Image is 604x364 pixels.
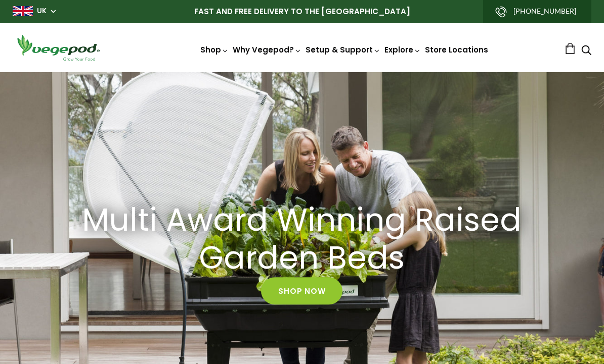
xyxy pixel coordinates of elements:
[425,44,488,55] a: Store Locations
[13,6,33,16] img: gb_large.png
[233,44,301,55] a: Why Vegepod?
[200,44,229,55] a: Shop
[74,201,530,277] h2: Multi Award Winning Raised Garden Beds
[261,277,342,304] a: Shop Now
[306,44,380,55] a: Setup & Support
[384,44,421,55] a: Explore
[58,201,546,277] a: Multi Award Winning Raised Garden Beds
[37,6,47,16] a: UK
[581,46,591,57] a: Search
[13,33,104,62] img: Vegepod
